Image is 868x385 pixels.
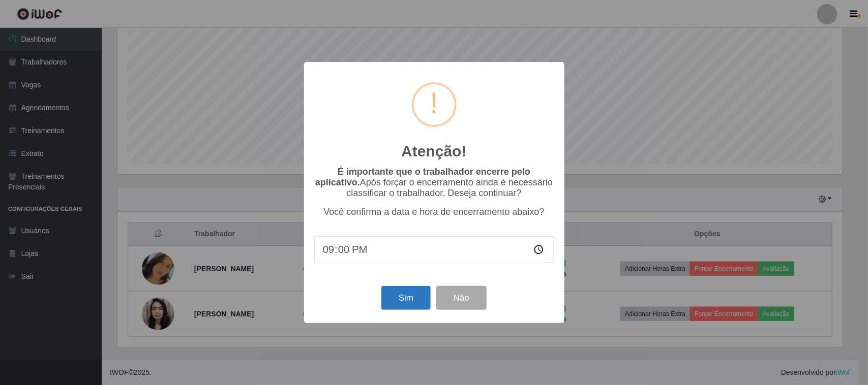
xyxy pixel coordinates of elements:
[314,207,554,217] p: Você confirma a data e hora de encerramento abaixo?
[381,286,431,310] button: Sim
[436,286,487,310] button: Não
[315,167,530,187] b: É importante que o trabalhador encerre pelo aplicativo.
[314,167,554,199] p: Após forçar o encerramento ainda é necessário classificar o trabalhador. Deseja continuar?
[401,142,466,161] h2: Atenção!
